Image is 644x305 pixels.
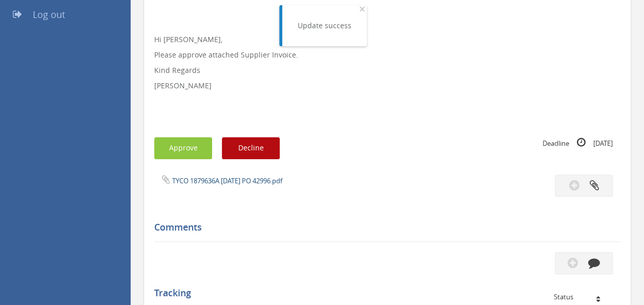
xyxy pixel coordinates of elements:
button: Approve [154,137,212,159]
p: Kind Regards [154,65,620,75]
small: Deadline [DATE] [543,137,613,148]
p: [PERSON_NAME] [154,81,620,91]
div: Update success [298,21,351,31]
a: TYCO 1879636A [DATE] PO 42996.pdf [172,176,282,185]
p: Please approve attached Supplier Invoice. [154,50,620,60]
span: Log out [33,8,65,21]
h5: Comments [154,222,613,233]
h5: Tracking [154,288,613,298]
button: Decline [222,137,280,159]
div: Status [554,293,613,300]
p: Hi [PERSON_NAME], [154,34,620,45]
span: × [359,2,365,16]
